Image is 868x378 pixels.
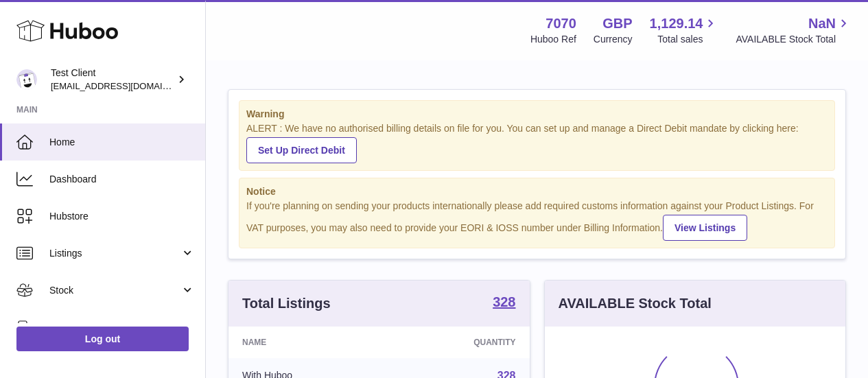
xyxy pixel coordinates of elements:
[808,14,836,33] span: NaN
[650,14,703,33] span: 1,129.14
[49,210,195,223] span: Hubstore
[650,14,719,46] a: 1,129.14 Total sales
[530,33,576,46] div: Huboo Ref
[49,247,180,260] span: Listings
[594,33,633,46] div: Currency
[390,327,529,358] th: Quantity
[16,69,37,90] img: internalAdmin-7070@internal.huboo.com
[246,185,828,198] strong: Notice
[242,294,331,313] h3: Total Listings
[246,108,828,121] strong: Warning
[657,33,718,46] span: Total sales
[246,200,828,241] div: If you're planning on sending your products internationally please add required customs informati...
[736,14,852,46] a: NaN AVAILABLE Stock Total
[246,137,357,163] a: Set Up Direct Debit
[736,33,852,46] span: AVAILABLE Stock Total
[663,215,747,241] a: View Listings
[49,173,195,186] span: Dashboard
[16,327,189,351] a: Log out
[51,80,202,91] span: [EMAIL_ADDRESS][DOMAIN_NAME]
[493,295,515,309] strong: 328
[49,321,180,334] span: Sales
[559,294,712,313] h3: AVAILABLE Stock Total
[493,295,515,311] a: 328
[246,122,828,163] div: ALERT : We have no authorised billing details on file for you. You can set up and manage a Direct...
[51,67,174,93] div: Test Client
[602,14,632,33] strong: GBP
[546,14,576,33] strong: 7070
[49,136,195,149] span: Home
[228,327,390,358] th: Name
[49,284,180,297] span: Stock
